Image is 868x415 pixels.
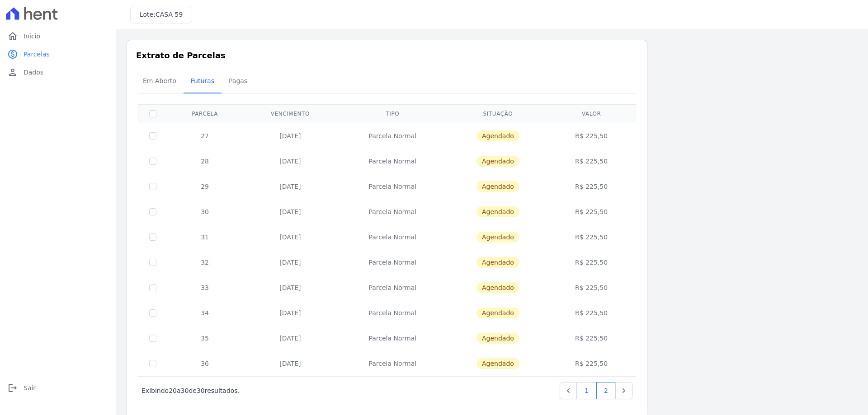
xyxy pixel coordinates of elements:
td: 33 [167,275,242,300]
th: Valor [549,104,634,123]
td: R$ 225,50 [549,250,634,275]
span: Futuras [185,72,220,90]
td: 34 [167,300,242,326]
span: Agendado [476,308,519,318]
td: [DATE] [242,224,338,250]
td: [DATE] [242,250,338,275]
td: Parcela Normal [338,351,447,376]
span: Parcelas [24,50,50,59]
th: Vencimento [242,104,338,123]
h3: Lote: [140,10,183,19]
td: Parcela Normal [338,224,447,250]
td: Parcela Normal [338,250,447,275]
span: Em Aberto [137,72,182,90]
h3: Extrato de Parcelas [136,49,638,61]
td: Parcela Normal [338,300,447,326]
td: R$ 225,50 [549,275,634,300]
td: R$ 225,50 [549,351,634,376]
span: 30 [197,387,205,394]
a: paidParcelas [4,45,112,63]
span: Agendado [476,206,519,217]
td: 28 [167,149,242,174]
i: home [7,31,18,42]
span: Início [24,32,40,41]
span: 20 [169,387,177,394]
i: logout [7,382,18,393]
td: Parcela Normal [338,275,447,300]
td: [DATE] [242,326,338,351]
i: person [7,67,18,78]
a: Next [615,382,632,399]
a: Pagas [222,70,255,93]
td: [DATE] [242,149,338,174]
span: Dados [24,68,43,77]
span: Agendado [476,131,519,141]
i: paid [7,49,18,60]
a: 1 [577,382,596,399]
span: Agendado [476,358,519,369]
td: Parcela Normal [338,326,447,351]
td: 27 [167,123,242,149]
a: Em Aberto [136,70,184,93]
span: Agendado [476,156,519,167]
td: 30 [167,199,242,224]
td: 35 [167,326,242,351]
span: Agendado [476,333,519,344]
span: Sair [24,383,36,392]
td: 36 [167,351,242,376]
td: R$ 225,50 [549,174,634,199]
th: Tipo [338,104,447,123]
a: Previous [560,382,577,399]
td: Parcela Normal [338,149,447,174]
td: R$ 225,50 [549,199,634,224]
td: R$ 225,50 [549,326,634,351]
a: homeInício [4,27,112,45]
span: Agendado [476,232,519,242]
td: R$ 225,50 [549,300,634,326]
span: Pagas [223,72,253,90]
td: [DATE] [242,300,338,326]
a: logoutSair [4,379,112,397]
th: Situação [447,104,549,123]
span: CASA 59 [156,11,183,18]
td: Parcela Normal [338,199,447,224]
a: Futuras [184,70,222,93]
td: R$ 225,50 [549,224,634,250]
a: personDados [4,63,112,81]
span: 30 [181,387,189,394]
td: [DATE] [242,351,338,376]
td: [DATE] [242,174,338,199]
td: [DATE] [242,123,338,149]
td: [DATE] [242,275,338,300]
span: Agendado [476,282,519,293]
span: Agendado [476,181,519,192]
td: [DATE] [242,199,338,224]
p: Exibindo a de resultados. [142,386,240,395]
td: R$ 225,50 [549,149,634,174]
td: 31 [167,224,242,250]
td: 29 [167,174,242,199]
th: Parcela [167,104,242,123]
td: Parcela Normal [338,123,447,149]
td: 32 [167,250,242,275]
td: Parcela Normal [338,174,447,199]
a: 2 [596,382,616,399]
td: R$ 225,50 [549,123,634,149]
span: Agendado [476,257,519,268]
